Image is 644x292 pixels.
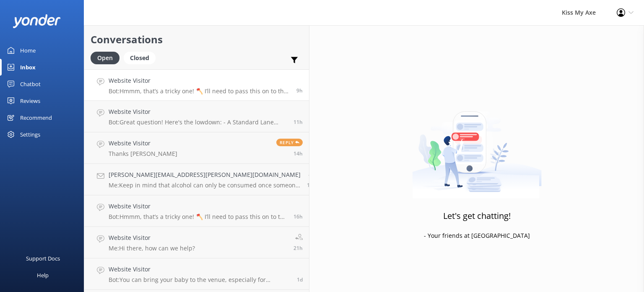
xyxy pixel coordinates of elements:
h3: Let's get chatting! [443,209,511,223]
p: Bot: Hmmm, that’s a tricky one! 🪓 I’ll need to pass this on to the Customer Service Team — someon... [109,87,290,95]
div: Support Docs [26,250,60,267]
a: Website VisitorBot:Hmmm, that’s a tricky one! 🪓 I’ll need to pass this on to the Customer Service... [84,195,309,227]
p: Me: Hi there, how can we help? [109,245,195,252]
span: Oct 01 2025 03:52pm (UTC +10:00) Australia/Sydney [293,150,303,157]
div: Open [91,52,119,64]
div: Inbox [20,59,36,76]
h4: [PERSON_NAME][EMAIL_ADDRESS][PERSON_NAME][DOMAIN_NAME] [109,170,301,179]
span: Reply [276,139,303,146]
h4: Website Visitor [109,139,177,148]
div: Recommend [20,109,52,126]
img: artwork of a man stealing a conversation from at giant smartphone [412,94,542,199]
p: Bot: Hmmm, that’s a tricky one! 🪓 I’ll need to pass this on to the Customer Service Team — someon... [109,213,287,221]
a: Open [91,53,124,62]
div: Settings [20,126,40,143]
h4: Website Visitor [109,265,291,274]
div: Help [37,267,49,284]
a: Website VisitorBot:You can bring your baby to the venue, especially for activities like Glow Dart... [84,258,309,290]
p: Bot: Great question! Here's the lowdown: - A Standard Lane might have you sharing the space with ... [109,118,287,126]
div: Reviews [20,92,40,109]
p: - Your friends at [GEOGRAPHIC_DATA] [424,231,530,240]
h4: Website Visitor [109,233,195,242]
a: Website VisitorBot:Hmmm, that’s a tricky one! 🪓 I’ll need to pass this on to the Customer Service... [84,69,309,101]
a: Website VisitorMe:Hi there, how can we help?21h [84,227,309,258]
span: Oct 01 2025 02:05pm (UTC +10:00) Australia/Sydney [293,213,303,220]
a: Closed [124,53,160,62]
span: Sep 30 2025 10:13pm (UTC +10:00) Australia/Sydney [297,276,303,283]
a: [PERSON_NAME][EMAIL_ADDRESS][PERSON_NAME][DOMAIN_NAME]Me:Keep in mind that alcohol can only be co... [84,164,309,195]
p: Bot: You can bring your baby to the venue, especially for activities like Glow Darts, Glow Golf, ... [109,276,291,284]
span: Oct 01 2025 06:19pm (UTC +10:00) Australia/Sydney [293,118,303,126]
h4: Website Visitor [109,202,287,211]
h2: Conversations [91,32,303,47]
p: Thanks [PERSON_NAME] [109,150,177,158]
span: Oct 01 2025 09:08pm (UTC +10:00) Australia/Sydney [296,87,303,94]
p: Me: Keep in mind that alcohol can only be consumed once someone has finished throwing as well :) [109,182,301,189]
a: Website VisitorThanks [PERSON_NAME]Reply14h [84,132,309,164]
h4: Website Visitor [109,107,287,116]
span: Oct 01 2025 08:25am (UTC +10:00) Australia/Sydney [293,245,303,252]
div: Closed [124,52,156,64]
div: Chatbot [20,76,41,92]
h4: Website Visitor [109,76,290,85]
div: Home [20,42,36,59]
span: Oct 01 2025 03:12pm (UTC +10:00) Australia/Sydney [307,182,316,189]
img: yonder-white-logo.png [13,14,61,28]
a: Website VisitorBot:Great question! Here's the lowdown: - A Standard Lane might have you sharing t... [84,101,309,132]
